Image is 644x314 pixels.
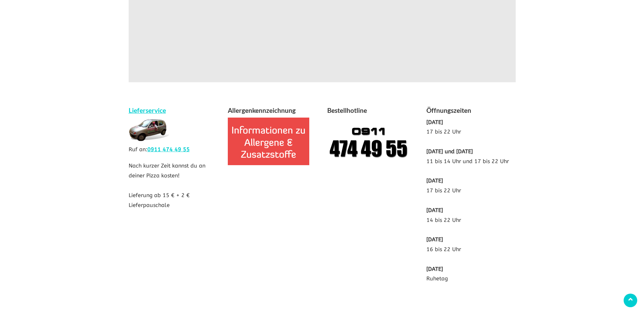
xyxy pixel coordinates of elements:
[426,119,443,125] b: [DATE]
[426,105,516,118] h4: Öffnungszeiten
[426,236,443,243] b: [DATE]
[129,106,166,114] a: Lieferservice
[426,177,443,184] b: [DATE]
[327,118,409,165] img: Pizza Pietro anrufen 09114744955
[426,266,443,272] b: [DATE]
[129,145,218,155] p: Ruf an:
[426,148,473,155] b: [DATE] und [DATE]
[426,207,443,213] b: [DATE]
[147,146,190,153] a: 0911 474 49 55
[228,118,309,165] img: allergenkennzeichnung
[129,118,169,141] img: lieferservice pietro
[228,105,317,118] h4: Allergenkennzeichnung
[124,105,223,217] div: Nach kurzer Zeit kannst du an deiner Pizza kosten! Lieferung ab 15 € + 2 € Lieferpauschale
[327,105,417,118] h4: Bestellhotline
[426,118,516,284] p: 17 bis 22 Uhr 11 bis 14 Uhr und 17 bis 22 Uhr 17 bis 22 Uhr 14 bis 22 Uhr 16 bis 22 Uhr Ruhetag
